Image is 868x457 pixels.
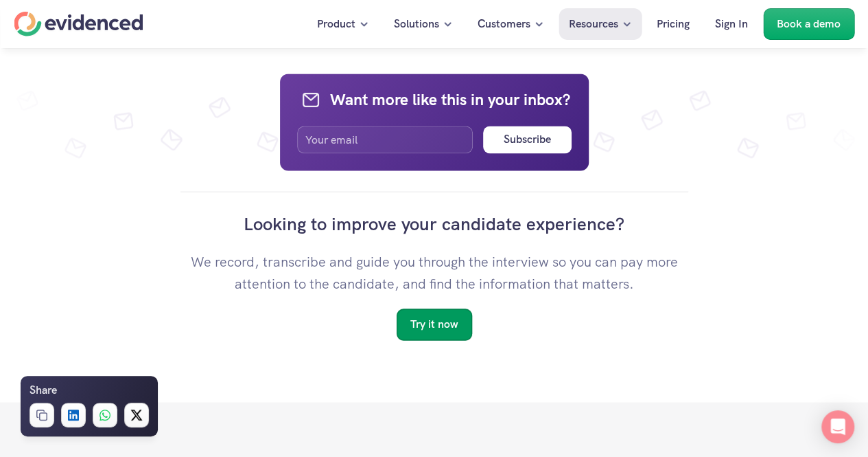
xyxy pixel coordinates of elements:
[763,8,854,40] a: Book a demo
[180,212,688,236] h4: Looking to improve your candidate experience?
[569,15,618,33] p: Resources
[14,12,143,36] a: Home
[30,381,57,399] h6: Share
[705,8,758,40] a: Sign In
[821,410,854,443] div: Open Intercom Messenger
[297,126,473,153] input: Your email
[317,15,355,33] p: Product
[646,8,700,40] a: Pricing
[394,15,439,33] p: Solutions
[410,315,458,333] p: Try it now
[397,309,472,340] a: Try it now
[483,126,571,153] button: Subscribe
[180,251,688,295] p: We record, transcribe and guide you through the interview so you can pay more attention to the ca...
[657,15,690,33] p: Pricing
[478,15,530,33] p: Customers
[777,15,841,33] p: Book a demo
[715,15,748,33] p: Sign In
[504,131,551,148] h6: Subscribe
